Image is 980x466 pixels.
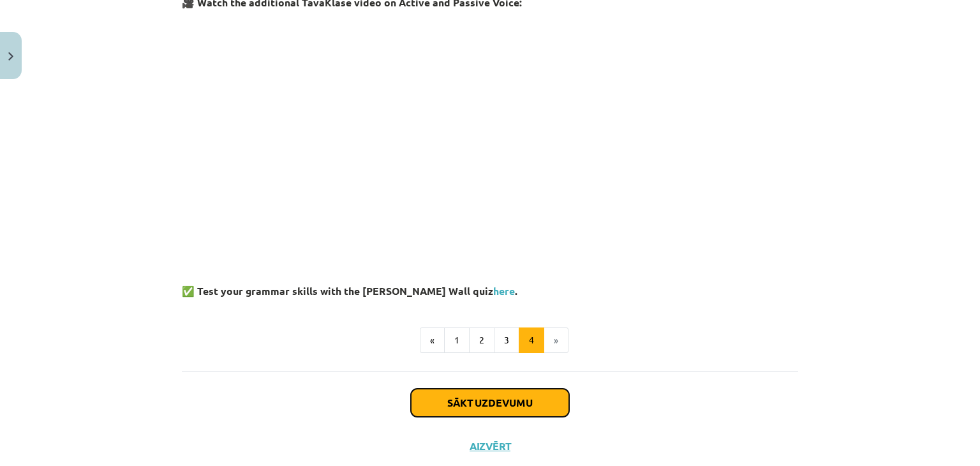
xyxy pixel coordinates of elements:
[411,389,569,417] button: Sākt uzdevumu
[182,327,798,353] nav: Page navigation example
[466,440,514,453] button: Aizvērt
[182,284,517,297] strong: ✅ Test your grammar skills with the [PERSON_NAME] Wall quiz .
[469,327,494,353] button: 2
[420,327,445,353] button: «
[8,52,13,61] img: icon-close-lesson-0947bae3869378f0d4975bcd49f059093ad1ed9edebbc8119c70593378902aed.svg
[494,327,519,353] button: 3
[444,327,470,353] button: 1
[493,284,515,297] a: here
[519,327,544,353] button: 4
